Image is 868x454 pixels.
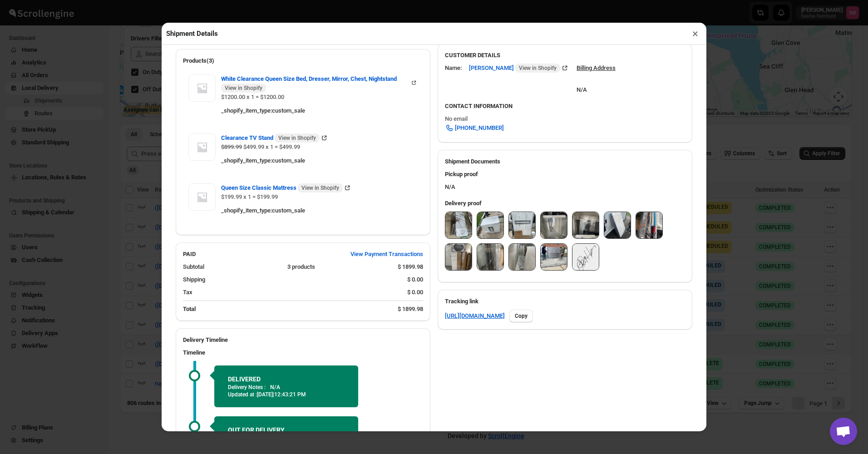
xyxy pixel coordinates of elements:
div: _shopify_item_type : custom_sale [221,156,418,165]
h3: Tracking link [445,297,685,306]
b: Total [183,306,196,312]
h2: OUT FOR DELIVERY [228,425,345,434]
span: View in Shopify [278,134,316,142]
p: Updated at : [228,391,345,398]
button: Copy [509,310,533,322]
div: Subtotal [183,262,280,271]
div: N/A [577,76,616,94]
div: Shipping [183,275,400,284]
img: fr3zKeUenoTRWt6xh5SBs.jpg [445,244,472,270]
img: l1DkvkJWXfA7hV975uXyU.jpg [445,212,472,238]
h2: PAID [183,250,196,259]
span: White Clearance Queen Size Bed, Dresser, Mirror, Chest, Nightstand [221,74,410,93]
img: p4DtfDQgURxumyUneR4__.jpg [541,212,567,238]
span: View in Shopify [225,84,262,92]
button: View Payment Transactions [345,247,429,262]
a: Queen Size Classic Mattress View in Shopify [221,184,352,191]
u: Billing Address [577,64,616,71]
div: $ 1899.98 [398,305,423,314]
div: Tax [183,288,400,297]
img: K8GFPeo34i8tb7oRw0ziB.jpg [636,212,662,238]
img: Item [188,133,216,161]
img: Item [188,74,216,102]
span: View in Shopify [301,184,339,192]
img: Item [188,183,216,211]
a: White Clearance Queen Size Bed, Dresser, Mirror, Chest, Nightstand View in Shopify [221,75,418,82]
h2: Delivery Timeline [183,336,423,345]
span: No email [445,115,468,122]
img: LVWPXcEDAstn1v8ReNwoB.jpg [477,212,503,238]
span: $1200.00 x 1 = $1200.00 [221,94,284,100]
h2: Shipment Details [166,29,218,38]
div: 3 products [287,262,391,271]
span: Copy [515,312,528,320]
span: Clearance TV Stand [221,133,320,143]
img: 43LSE9qGjnB5Kd-_dBXFQ.jpg [509,244,535,270]
img: yn-UqHS4_0ssNpXBZ5dlZ.jpg [509,212,535,238]
h3: CONTACT INFORMATION [445,102,685,111]
a: Clearance TV Stand View in Shopify [221,134,329,141]
p: N/A [270,384,280,391]
div: $ 0.00 [407,288,423,297]
span: [DATE] | 12:43:21 PM [257,391,306,398]
span: Queen Size Classic Mattress [221,183,343,192]
span: $199.99 x 1 = $199.99 [221,193,278,200]
img: UjBSsen0xdJEh95vnH1nA.jpg [477,244,503,270]
div: Open chat [830,418,857,445]
img: Xne3dg1QlF37wO3CPTQch.png [572,244,599,270]
img: yDPb6wbjxBrl2P-ZTc9Yn.jpg [604,212,631,238]
a: [URL][DOMAIN_NAME] [445,311,505,321]
div: N/A [438,166,692,195]
div: _shopify_item_type : custom_sale [221,106,418,115]
div: _shopify_item_type : custom_sale [221,206,418,215]
h3: Delivery proof [445,199,685,208]
p: Delivery Notes : [228,384,266,391]
span: [PERSON_NAME] [469,64,560,73]
span: $499.99 x 1 = $499.99 [242,143,300,150]
h3: CUSTOMER DETAILS [445,51,685,60]
h3: Timeline [183,348,423,357]
img: yKZLJ6XJs1xBwdZtir6aK.jpg [572,212,599,238]
div: $ 0.00 [407,275,423,284]
h2: Shipment Documents [445,157,685,166]
span: View in Shopify [519,64,557,72]
div: Name: [445,64,462,73]
a: [PERSON_NAME] View in Shopify [469,64,569,71]
a: [PHONE_NUMBER] [439,121,509,135]
h2: Products(3) [183,56,423,65]
img: zobS5sbKo3E5XC_q105c4.jpg [541,244,567,270]
h3: Pickup proof [445,170,685,179]
span: [PHONE_NUMBER] [455,123,504,133]
h2: DELIVERED [228,375,345,384]
div: $ 1899.98 [398,262,423,271]
button: × [689,27,702,40]
span: View Payment Transactions [350,250,423,259]
strike: $899.99 [221,143,242,150]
